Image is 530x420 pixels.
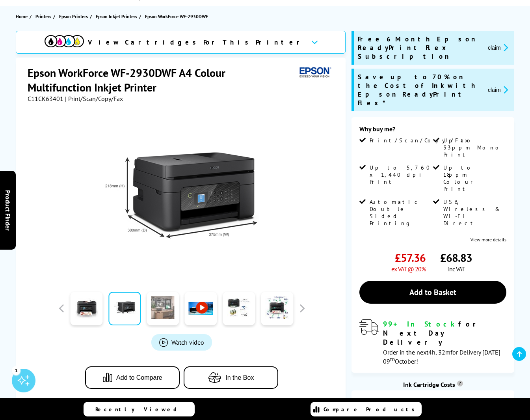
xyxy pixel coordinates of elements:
[359,281,506,304] a: Add to Basket
[151,334,212,351] a: Product_All_Videos
[383,319,458,329] span: 99+ In Stock
[35,12,53,21] a: Printers
[390,356,395,363] sup: th
[311,402,422,416] a: Compare Products
[448,265,465,273] span: inc VAT
[59,12,88,21] span: Epson Printers
[145,12,210,21] a: Epson WorkForce WF-2930DWF
[28,65,296,95] h1: Epson WorkForce WF-2930DWF A4 Colour Multifunction Inkjet Printer
[485,43,510,52] button: promo-description
[4,190,12,230] span: Product Finder
[296,65,333,80] img: Epson
[370,137,471,144] span: Print/Scan/Copy/Fax
[28,95,63,103] span: C11CK63401
[16,12,28,21] span: Home
[359,319,506,365] div: modal_delivery
[383,319,506,347] div: for Next Day Delivery
[16,12,30,21] a: Home
[428,348,450,356] span: 4h, 32m
[184,366,278,389] button: In the Box
[324,406,419,413] span: Compare Products
[45,35,84,47] img: View Cartridges
[65,95,123,103] span: | Print/Scan/Copy/Fax
[12,366,20,375] div: 1
[391,265,426,273] span: ex VAT @ 20%
[395,250,426,265] span: £57.36
[443,198,505,227] span: USB, Wireless & Wi-Fi Direct
[95,406,185,413] span: Recently Viewed
[85,366,180,389] button: Add to Compare
[351,381,514,388] div: Ink Cartridge Costs
[470,237,506,243] a: View more details
[370,198,431,227] span: Automatic Double Sided Printing
[370,164,431,185] span: Up to 5,760 x 1,440 dpi Print
[383,348,500,365] span: Order in the next for Delivery [DATE] 09 October!
[116,374,162,381] span: Add to Compare
[88,38,305,47] span: View Cartridges For This Printer
[359,125,506,137] div: Why buy me?
[96,12,139,21] a: Epson Inkjet Printers
[104,118,259,273] img: Epson WorkForce WF-2930DWF Thumbnail
[358,35,482,61] span: Free 6 Month Epson ReadyPrint Flex Subscription
[59,12,90,21] a: Epson Printers
[35,12,51,21] span: Printers
[443,137,505,158] span: Up to 33ppm Mono Print
[225,374,254,381] span: In the Box
[485,85,510,94] button: promo-description
[96,12,137,21] span: Epson Inkjet Printers
[440,250,472,265] span: £68.83
[358,73,482,107] span: Save up to 70% on the Cost of Ink with Epson ReadyPrint Flex*
[171,338,204,346] span: Watch video
[457,381,463,386] sup: Cost per page
[84,402,195,416] a: Recently Viewed
[443,164,505,192] span: Up to 18ppm Colour Print
[145,12,208,21] span: Epson WorkForce WF-2930DWF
